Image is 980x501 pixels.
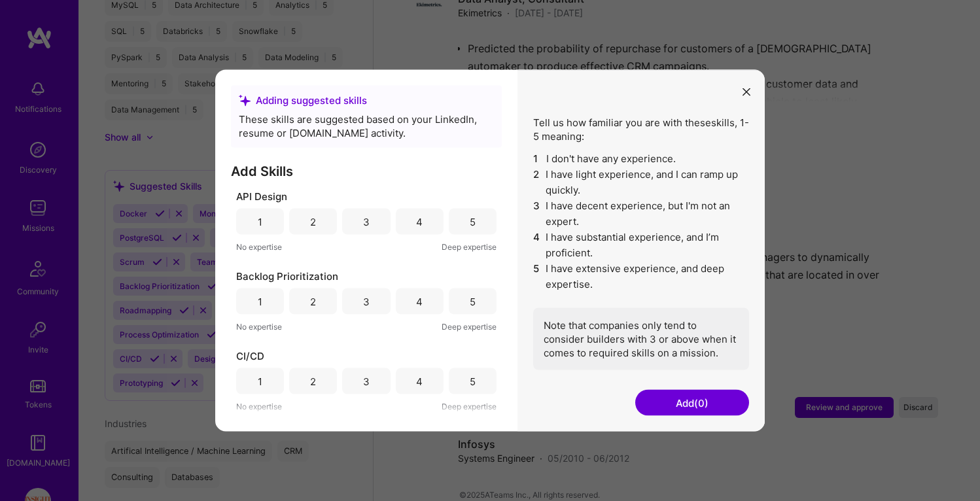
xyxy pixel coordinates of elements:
span: 2 [533,167,540,198]
div: 1 [258,215,262,228]
div: 1 [258,294,262,308]
div: 2 [310,374,316,388]
div: 5 [470,215,476,228]
span: No expertise [236,320,282,334]
div: 3 [363,215,370,228]
div: 4 [416,374,423,388]
div: These skills are suggested based on your LinkedIn, resume or [DOMAIN_NAME] activity. [239,112,494,140]
span: API Design [236,190,287,203]
span: Deep expertise [442,400,497,413]
div: 1 [258,374,262,388]
span: 1 [533,151,541,167]
span: 5 [533,261,540,292]
button: Add(0) [635,390,749,416]
span: CI/CD [236,349,264,363]
div: 4 [416,215,423,228]
li: I have substantial experience, and I’m proficient. [533,230,749,261]
div: 3 [363,374,370,388]
span: No expertise [236,400,282,413]
div: Note that companies only tend to consider builders with 3 or above when it comes to required skil... [533,308,749,370]
i: icon SuggestedTeams [239,94,251,106]
div: 2 [310,215,316,228]
div: 5 [470,374,476,388]
span: 3 [533,198,540,230]
div: modal [215,70,765,432]
span: Backlog Prioritization [236,269,338,283]
h3: Add Skills [231,164,502,179]
div: 5 [470,294,476,308]
span: Deep expertise [442,320,497,334]
div: Adding suggested skills [239,94,494,107]
div: Tell us how familiar you are with these skills , 1-5 meaning: [533,116,749,370]
li: I have decent experience, but I'm not an expert. [533,198,749,230]
div: 3 [363,294,370,308]
div: 4 [416,294,423,308]
li: I have light experience, and I can ramp up quickly. [533,167,749,198]
div: 2 [310,294,316,308]
span: No expertise [236,240,282,254]
i: icon Close [743,88,750,95]
span: 4 [533,230,540,261]
span: Deep expertise [442,240,497,254]
li: I don't have any experience. [533,151,749,167]
li: I have extensive experience, and deep expertise. [533,261,749,292]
